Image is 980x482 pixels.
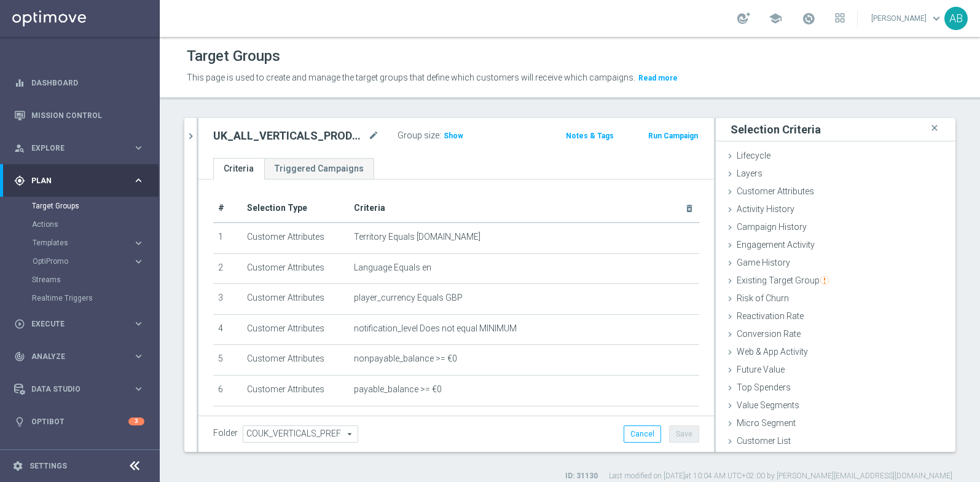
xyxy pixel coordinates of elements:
div: Templates [33,239,133,247]
a: Dashboard [31,66,144,99]
div: Actions [32,215,159,234]
td: 6 [213,375,242,406]
span: Data Studio [31,385,133,393]
a: [PERSON_NAME]keyboard_arrow_down [870,9,944,28]
span: Risk of Churn [737,293,789,303]
h1: Target Groups [187,47,280,65]
i: keyboard_arrow_right [133,237,144,249]
i: keyboard_arrow_right [133,142,144,154]
span: Top Spenders [737,382,791,392]
span: This page is used to create and manage the target groups that define which customers will receive... [187,73,635,82]
i: track_changes [14,351,25,362]
div: Data Studio [14,384,133,395]
button: OptiPromo keyboard_arrow_right [32,256,145,266]
span: Criteria [354,203,385,213]
h3: Selection Criteria [731,122,821,136]
i: keyboard_arrow_right [133,383,144,395]
td: Customer Attributes [242,223,349,253]
i: person_search [14,143,25,154]
th: # [213,194,242,223]
a: Target Groups [32,201,128,211]
button: gps_fixed Plan keyboard_arrow_right [14,176,145,186]
td: Customer Attributes [242,345,349,376]
i: lightbulb [14,416,25,427]
i: keyboard_arrow_right [133,318,144,330]
button: Data Studio keyboard_arrow_right [14,384,145,394]
span: Lifecycle [737,151,770,160]
i: keyboard_arrow_right [133,350,144,362]
button: Cancel [624,425,661,443]
span: Campaign History [737,222,807,232]
i: equalizer [14,77,25,89]
span: school [769,12,782,25]
button: Save [669,425,699,443]
span: keyboard_arrow_down [930,12,943,25]
i: delete_forever [684,203,694,213]
i: gps_fixed [14,175,25,186]
a: Criteria [213,158,264,180]
td: Customer Attributes [242,284,349,315]
div: OptiPromo [32,252,159,271]
button: Mission Control [14,111,145,120]
div: Analyze [14,351,133,362]
span: Templates [33,239,120,247]
a: Optibot [31,405,128,438]
span: payable_balance >= €0 [354,384,442,395]
button: lightbulb Optibot 3 [14,417,145,427]
td: 3 [213,284,242,315]
span: Language Equals en [354,263,431,273]
span: Layers [737,168,762,178]
span: Game History [737,258,790,267]
span: player_currency Equals GBP [354,293,463,303]
i: chevron_right [185,130,197,142]
div: track_changes Analyze keyboard_arrow_right [14,352,145,361]
div: Dashboard [14,66,144,99]
span: notification_level Does not equal MINIMUM [354,323,517,334]
span: Analyze [31,353,133,360]
span: Value Segments [737,400,799,410]
i: keyboard_arrow_right [133,175,144,186]
div: Execute [14,318,133,330]
span: Conversion Rate [737,329,801,339]
button: person_search Explore keyboard_arrow_right [14,143,145,153]
i: mode_edit [368,128,379,143]
label: : [439,130,441,141]
td: Customer Attributes [242,375,349,406]
button: play_circle_outline Execute keyboard_arrow_right [14,319,145,329]
a: Streams [32,275,128,285]
i: settings [12,460,23,472]
a: Realtime Triggers [32,293,128,303]
button: equalizer Dashboard [14,78,145,88]
span: Execute [31,320,133,328]
label: Group size [398,130,439,141]
div: Target Groups [32,197,159,215]
span: Customer List [737,436,791,446]
span: Web & App Activity [737,347,808,357]
i: keyboard_arrow_right [133,256,144,267]
a: Triggered Campaigns [264,158,374,180]
span: Reactivation Rate [737,311,804,321]
span: Future Value [737,365,785,374]
a: Mission Control [31,99,144,132]
td: 1 [213,223,242,253]
div: OptiPromo [33,258,133,265]
span: Engagement Activity [737,240,815,250]
td: Customer Attributes [242,253,349,284]
th: Selection Type [242,194,349,223]
div: 3 [128,417,144,425]
td: 5 [213,345,242,376]
span: Customer Attributes [737,186,814,196]
div: Optibot [14,405,144,438]
div: Explore [14,143,133,154]
span: Activity History [737,204,794,214]
span: Explore [31,144,133,152]
div: Templates [32,234,159,252]
a: Settings [29,462,67,470]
